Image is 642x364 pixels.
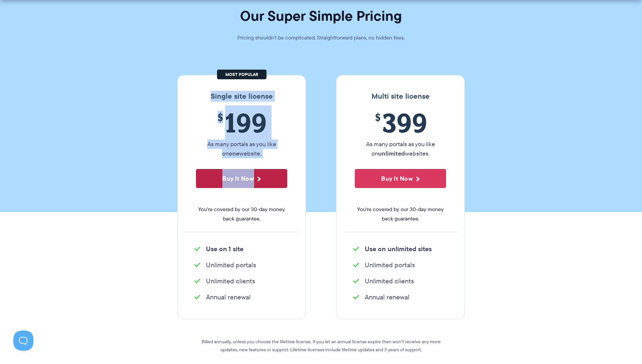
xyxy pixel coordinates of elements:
strong: Use on unlimited sites [365,244,432,254]
strong: unlimited [378,149,405,158]
li: Unlimited clients [353,276,448,286]
span: 399 [355,107,446,138]
button: Buy It Now [355,169,446,188]
h3: Multi site license [343,92,458,101]
p: As many portals as you like on websites. [355,140,446,158]
li: Annual renewal [353,292,448,302]
li: Annual renewal [194,292,289,302]
p: As many portals as you like on website. [196,140,287,158]
li: Unlimited portals [353,260,448,270]
h3: Single site license [184,92,299,101]
span: You're covered by our 30-day money back guarantee. [355,205,446,223]
strong: Use on 1 site [206,244,243,254]
p: Pricing shouldn't be complicated. Straightforward plans, no hidden fees. [221,33,421,42]
li: Unlimited clients [194,276,289,286]
span: 199 [196,107,287,138]
iframe: Toggle Customer Support [13,331,33,351]
button: Buy It Now [196,169,287,188]
li: Unlimited portals [194,260,289,270]
strong: one [229,149,239,158]
p: Billed annually, unless you choose the lifetime license. If you let an annual license expire then... [201,338,441,354]
span: You're covered by our 30-day money back guarantee. [196,205,287,223]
